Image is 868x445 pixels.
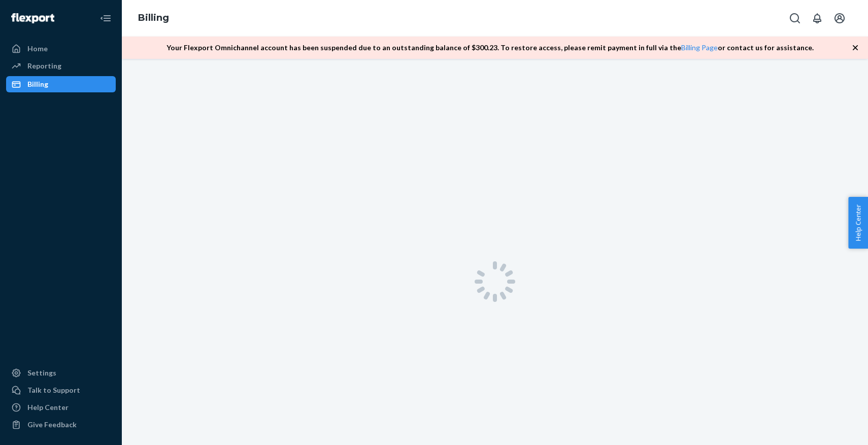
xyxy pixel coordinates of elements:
[27,44,48,54] div: Home
[27,368,56,378] div: Settings
[848,197,868,249] button: Help Center
[807,8,827,28] button: Open notifications
[11,13,54,23] img: Flexport logo
[6,58,116,74] a: Reporting
[681,43,718,52] a: Billing Page
[829,8,850,28] button: Open account menu
[6,365,116,381] a: Settings
[6,382,116,398] button: Talk to Support
[130,4,177,33] ol: breadcrumbs
[6,399,116,416] a: Help Center
[6,76,116,92] a: Billing
[166,43,814,53] p: Your Flexport Omnichannel account has been suspended due to an outstanding balance of $ 300.23 . ...
[27,420,77,430] div: Give Feedback
[27,402,69,413] div: Help Center
[27,61,61,71] div: Reporting
[95,8,116,28] button: Close Navigation
[27,79,48,89] div: Billing
[138,12,169,23] a: Billing
[27,385,80,395] div: Talk to Support
[6,41,116,57] a: Home
[6,417,116,433] button: Give Feedback
[785,8,805,28] button: Open Search Box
